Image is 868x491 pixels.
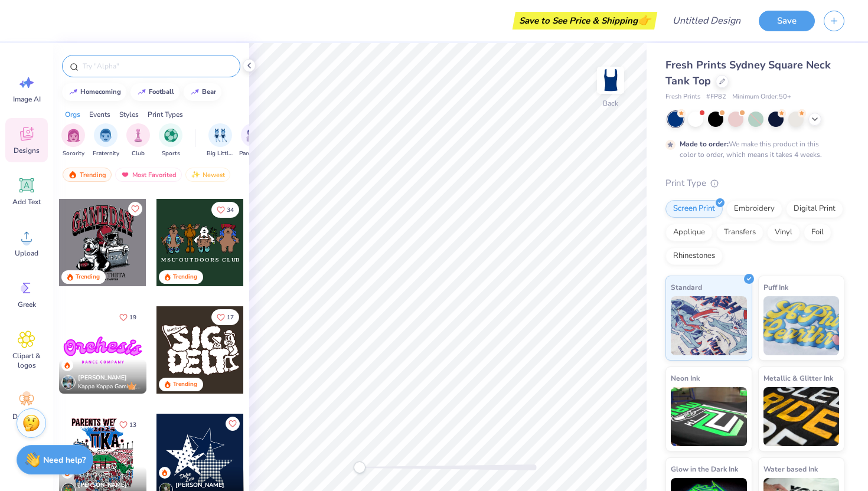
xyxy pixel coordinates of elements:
div: Trending [173,380,197,389]
div: We make this product in this color to order, which means it takes 4 weeks. [680,139,825,160]
div: bear [202,89,216,95]
div: Screen Print [665,200,723,218]
img: Parent's Weekend Image [246,129,260,142]
span: Parent's Weekend [239,149,266,158]
span: Puff Ink [763,281,788,293]
button: filter button [159,123,182,158]
div: filter for Sports [159,123,182,158]
div: filter for Sorority [61,123,85,158]
span: 34 [227,207,234,213]
div: Newest [185,168,230,182]
button: filter button [126,123,150,158]
div: Print Types [148,109,183,120]
button: Like [211,202,239,218]
button: Like [211,309,239,325]
img: trend_line.gif [190,89,200,96]
button: Like [226,417,240,431]
div: Vinyl [767,224,800,241]
div: Print Type [665,176,844,190]
div: football [149,89,174,95]
span: Standard [671,281,702,293]
strong: Made to order: [680,139,729,149]
div: filter for Club [126,123,150,158]
span: # FP82 [706,92,726,102]
span: Sports [162,149,180,158]
img: trending.gif [68,171,77,179]
div: Applique [665,224,713,241]
span: Designs [14,146,40,155]
img: Metallic & Glitter Ink [763,387,840,446]
span: 👉 [638,13,651,27]
div: Trending [63,168,112,182]
div: Transfers [716,224,763,241]
div: Trending [76,273,100,281]
div: Digital Print [786,200,843,218]
span: Minimum Order: 50 + [732,92,791,102]
img: Neon Ink [671,387,747,446]
img: Sorority Image [67,129,80,142]
img: trend_line.gif [68,89,78,96]
img: Back [599,68,622,92]
span: [PERSON_NAME] [78,374,127,382]
span: 13 [129,422,136,428]
button: Like [128,202,142,216]
span: 19 [129,315,136,320]
button: homecoming [62,83,126,101]
input: Untitled Design [663,9,750,32]
span: [PERSON_NAME] [78,481,127,489]
div: filter for Big Little Reveal [207,123,234,158]
span: Neon Ink [671,372,700,384]
span: Big Little Reveal [207,149,234,158]
img: Puff Ink [763,296,840,355]
div: Trending [173,273,197,281]
button: filter button [239,123,266,158]
span: Upload [15,248,38,258]
button: Save [759,11,815,31]
div: filter for Fraternity [93,123,119,158]
img: Sports Image [164,129,178,142]
span: Club [132,149,145,158]
div: Most Favorited [115,168,182,182]
div: Foil [804,224,831,241]
div: Back [603,98,618,109]
span: Glow in the Dark Ink [671,463,738,475]
div: Accessibility label [354,461,366,473]
span: Water based Ink [763,463,818,475]
button: football [130,83,180,101]
button: bear [184,83,221,101]
button: filter button [93,123,119,158]
span: Image AI [13,94,41,104]
span: Add Text [12,197,41,207]
span: Decorate [12,412,41,421]
span: Fresh Prints [665,92,700,102]
div: Orgs [65,109,80,120]
div: Styles [119,109,139,120]
img: newest.gif [191,171,200,179]
span: Kappa Kappa Gamma, [GEOGRAPHIC_DATA][US_STATE] [78,382,142,391]
input: Try "Alpha" [81,60,233,72]
span: Fraternity [93,149,119,158]
div: filter for Parent's Weekend [239,123,266,158]
span: Sorority [63,149,84,158]
span: Clipart & logos [7,351,46,370]
span: 17 [227,315,234,320]
span: [PERSON_NAME] [175,481,224,489]
strong: Need help? [43,454,86,466]
div: Save to See Price & Shipping [515,12,654,30]
div: homecoming [80,89,121,95]
button: Like [114,417,142,433]
span: Metallic & Glitter Ink [763,372,833,384]
div: Embroidery [726,200,782,218]
img: Big Little Reveal Image [214,129,227,142]
div: Rhinestones [665,247,723,265]
button: filter button [207,123,234,158]
button: Like [114,309,142,325]
div: Events [89,109,110,120]
img: Club Image [132,129,145,142]
img: trend_line.gif [137,89,146,96]
img: most_fav.gif [120,171,130,179]
span: Fresh Prints Sydney Square Neck Tank Top [665,58,831,88]
img: Fraternity Image [99,129,112,142]
span: Greek [18,300,36,309]
img: Standard [671,296,747,355]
